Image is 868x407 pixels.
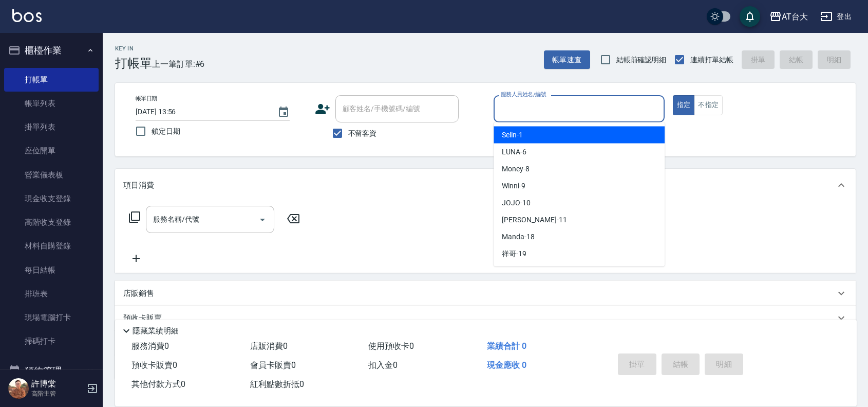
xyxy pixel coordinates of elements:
span: 連續打單結帳 [690,55,733,65]
p: 隱藏業績明細 [133,326,179,337]
span: Money -8 [502,164,530,174]
a: 打帳單 [4,68,99,92]
span: 使用預收卡 0 [368,341,414,351]
span: 上一筆訂單:#6 [152,58,205,70]
p: 項目消費 [123,180,154,191]
a: 帳單列表 [4,92,99,115]
span: 鎖定日期 [152,126,180,137]
div: 店販銷售 [115,281,856,306]
span: 結帳前確認明細 [616,55,667,65]
a: 掛單列表 [4,115,99,139]
div: AT台大 [782,10,808,23]
div: 項目消費 [115,169,856,202]
a: 掃碼打卡 [4,329,99,353]
span: 服務消費 0 [131,341,169,351]
a: 現場電腦打卡 [4,306,99,329]
button: 指定 [673,95,695,115]
div: 預收卡販賣 [115,306,856,330]
span: LUNA -6 [502,147,526,157]
h3: 打帳單 [115,56,152,70]
button: Open [254,211,271,228]
a: 排班表 [4,282,99,306]
img: Logo [12,9,42,22]
span: Selin -1 [502,130,523,140]
span: 業績合計 0 [487,341,526,351]
button: save [740,6,760,27]
label: 服務人員姓名/編號 [501,91,546,98]
button: 帳單速查 [544,50,590,69]
button: 預約管理 [4,358,99,384]
span: JOJO -10 [502,198,531,208]
span: 扣入金 0 [368,360,398,370]
span: 現金應收 0 [487,360,526,370]
span: Manda -18 [502,232,535,242]
a: 現金收支登錄 [4,187,99,210]
p: 高階主管 [31,389,84,398]
button: 櫃檯作業 [4,37,99,64]
button: 登出 [816,7,856,26]
img: Person [8,378,29,399]
span: 會員卡販賣 0 [250,360,296,370]
p: 店販銷售 [123,288,154,299]
label: 帳單日期 [136,95,157,102]
h2: Key In [115,45,152,52]
button: 不指定 [694,95,723,115]
span: 店販消費 0 [250,341,288,351]
a: 每日結帳 [4,258,99,282]
a: 材料自購登錄 [4,234,99,258]
p: 預收卡販賣 [123,313,162,324]
span: 不留客資 [348,128,377,139]
span: Winni -9 [502,181,525,191]
span: 其他付款方式 0 [131,379,185,389]
span: [PERSON_NAME] -11 [502,215,567,225]
span: 預收卡販賣 0 [131,360,177,370]
a: 高階收支登錄 [4,210,99,234]
span: 祥哥 -19 [502,249,526,259]
button: Choose date, selected date is 2025-09-16 [271,100,296,125]
input: YYYY/MM/DD hh:mm [136,103,267,120]
a: 座位開單 [4,139,99,163]
span: 紅利點數折抵 0 [250,379,304,389]
a: 營業儀表板 [4,163,99,187]
button: AT台大 [765,6,812,27]
h5: 許博棠 [31,379,84,389]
